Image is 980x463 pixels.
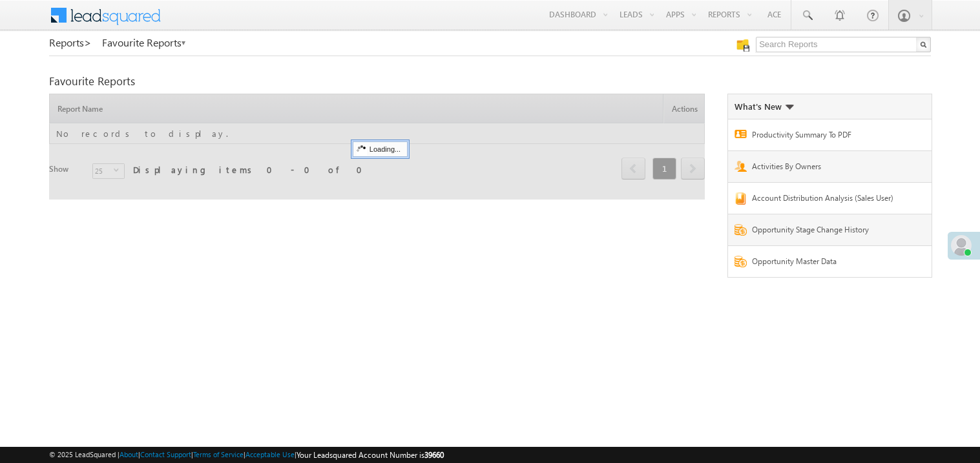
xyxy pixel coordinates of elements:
[752,129,903,144] a: Productivity Summary To PDF
[752,224,903,239] a: Opportunity Stage Change History
[424,450,444,460] span: 39660
[785,105,794,110] img: What's new
[752,192,903,207] a: Account Distribution Analysis (Sales User)
[735,130,747,138] img: Report
[49,449,444,461] span: © 2025 LeadSquared | | | | |
[84,35,92,50] span: >
[735,224,747,236] img: Report
[752,256,903,271] a: Opportunity Master Data
[735,256,747,267] img: Report
[735,192,747,205] img: Report
[120,450,138,458] a: About
[193,450,244,458] a: Terms of Service
[49,76,931,87] div: Favourite Reports
[49,37,92,48] a: Reports>
[752,161,903,176] a: Activities By Owners
[735,161,747,172] img: Report
[756,37,931,52] input: Search Reports
[245,450,295,458] a: Acceptable Use
[297,450,444,460] span: Your Leadsquared Account Number is
[102,37,187,48] a: Favourite Reports
[353,141,408,157] div: Loading...
[735,101,794,112] div: What's New
[736,39,749,52] img: Manage all your saved reports!
[140,450,191,458] a: Contact Support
